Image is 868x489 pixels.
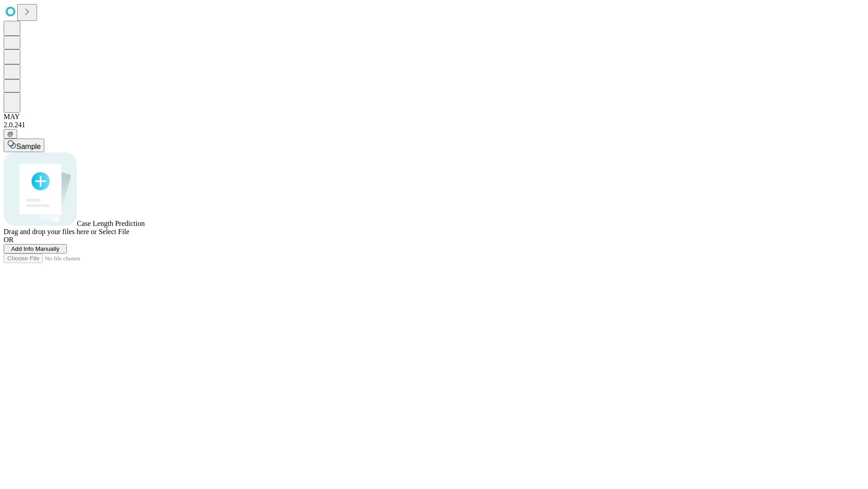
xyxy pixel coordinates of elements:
span: Drag and drop your files here or [4,228,97,235]
button: @ [4,129,17,139]
button: Sample [4,139,44,152]
span: Add Info Manually [11,245,60,252]
button: Add Info Manually [4,244,67,254]
span: Sample [16,143,41,150]
div: 2.0.241 [4,121,864,129]
span: OR [4,236,14,244]
span: Select File [99,228,129,235]
span: @ [7,130,14,137]
div: MAY [4,113,864,121]
span: Case Length Prediction [77,220,145,227]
